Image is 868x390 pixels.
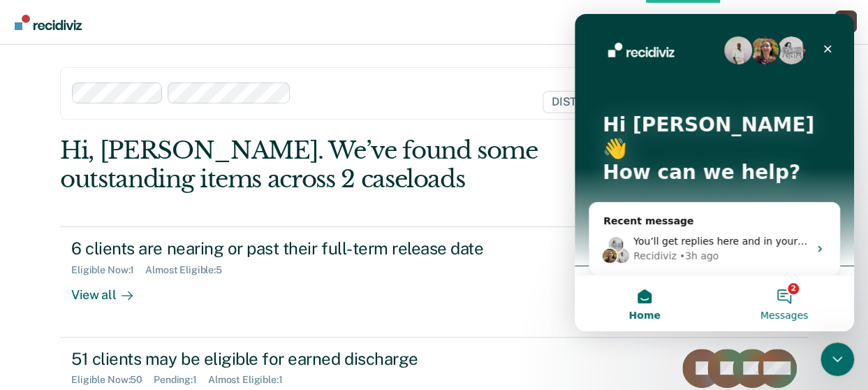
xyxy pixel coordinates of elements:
[208,374,294,386] div: Almost Eligible : 1
[240,22,265,48] div: Close
[186,296,234,306] span: Messages
[59,222,678,233] span: You’ll get replies here and in your email: ✉️ [EMAIL_ADDRESS][DOMAIN_NAME][US_STATE] The team wil...
[575,14,854,331] iframe: Intercom live chat
[54,296,85,306] span: Home
[15,15,82,30] img: Recidiviz
[140,261,279,317] button: Messages
[834,10,857,33] button: Profile dropdown button
[71,264,145,276] div: Eligible Now : 1
[154,374,208,386] div: Pending : 1
[71,374,154,386] div: Eligible Now : 50
[60,136,659,194] div: Hi, [PERSON_NAME]. We’ve found some outstanding items across 2 caseloads
[145,264,233,276] div: Almost Eligible : 5
[59,235,102,250] div: Recidiviz
[60,226,808,337] a: 6 clients are nearing or past their full-term release dateEligible Now:1Almost Eligible:5View all
[71,349,561,369] div: 51 clients may be eligible for earned discharge
[834,10,857,33] div: B R
[71,238,561,259] div: 6 clients are nearing or past their full-term release date
[821,342,854,376] iframe: Intercom live chat
[543,91,793,113] span: DISTRICT OFFICE 3, [GEOGRAPHIC_DATA]
[71,276,149,303] div: View all
[105,235,145,250] div: • 3h ago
